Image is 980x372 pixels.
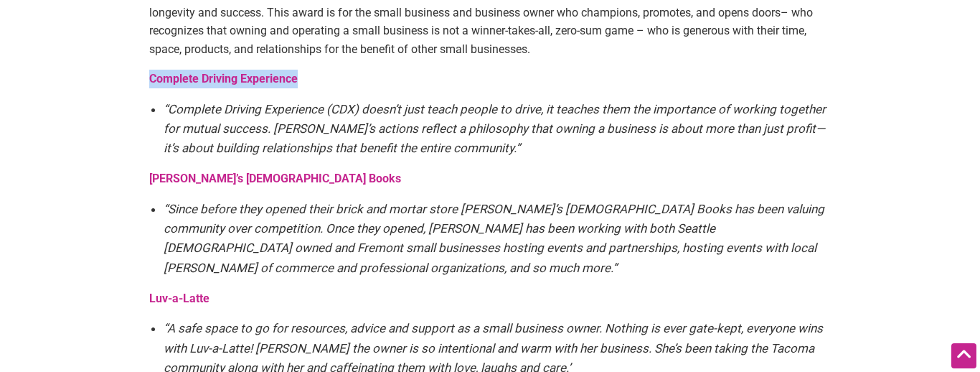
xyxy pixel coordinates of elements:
a: Luv-a-Latte [149,292,209,305]
em: “Complete Driving Experience (CDX) doesn’t just teach people to drive, it teaches them the import... [164,102,826,155]
a: [PERSON_NAME]’s [DEMOGRAPHIC_DATA] Books [149,172,401,185]
em: “Since before they opened their brick and mortar store [PERSON_NAME]’s [DEMOGRAPHIC_DATA] Books h... [164,202,824,275]
a: Complete Driving Experience [149,72,298,85]
div: Scroll Back to Top [951,343,976,368]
